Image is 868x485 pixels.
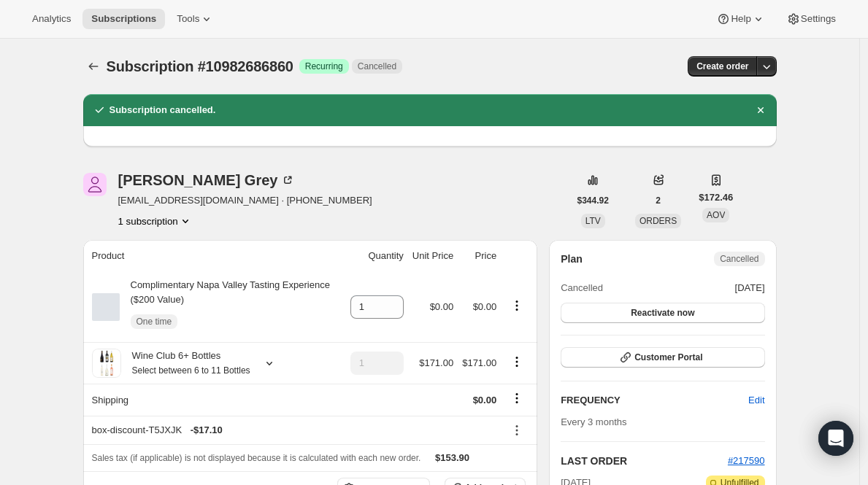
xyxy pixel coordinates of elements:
[748,393,764,408] span: Edit
[473,301,497,312] span: $0.00
[82,9,165,29] button: Subscriptions
[720,253,758,265] span: Cancelled
[505,298,529,314] button: Product actions
[561,281,603,295] span: Cancelled
[688,56,757,77] button: Create order
[168,9,223,29] button: Tools
[83,173,107,196] span: Kay Grey
[707,210,725,220] span: AOV
[561,347,764,368] button: Customer Portal
[358,61,396,72] span: Cancelled
[458,240,501,272] th: Price
[121,349,250,378] div: Wine Club 6+ Bottles
[118,173,296,187] div: [PERSON_NAME] Grey
[640,216,677,226] span: ORDERS
[731,13,750,25] span: Help
[23,9,80,29] button: Analytics
[177,13,199,25] span: Tools
[777,9,845,29] button: Settings
[818,421,853,456] div: Open Intercom Messenger
[132,365,250,376] small: Select between 6 to 11 Bottles
[305,61,343,72] span: Recurring
[83,240,346,272] th: Product
[631,307,694,319] span: Reactivate now
[561,416,626,427] span: Every 3 months
[92,453,421,463] span: Sales tax (if applicable) is not displayed because it is calculated with each new order.
[408,240,458,272] th: Unit Price
[110,103,216,117] h2: Subscription cancelled.
[577,195,609,206] span: $344.92
[735,281,765,295] span: [DATE]
[561,454,728,468] h2: LAST ORDER
[740,389,773,412] button: Edit
[707,9,774,29] button: Help
[569,190,618,211] button: $344.92
[585,216,601,226] span: LTV
[92,423,497,438] div: box-discount-T5JXJK
[137,316,172,327] span: One time
[346,240,408,272] th: Quantity
[120,278,342,336] div: Complimentary Napa Valley Tasting Experience ($200 Value)
[91,13,156,25] span: Subscriptions
[647,190,669,211] button: 2
[83,384,346,416] th: Shipping
[634,352,702,363] span: Customer Portal
[83,56,104,77] button: Subscriptions
[561,252,583,266] h2: Plan
[505,354,529,370] button: Product actions
[118,193,372,208] span: [EMAIL_ADDRESS][DOMAIN_NAME] · [PHONE_NUMBER]
[505,390,529,406] button: Shipping actions
[473,395,497,406] span: $0.00
[750,100,771,120] button: Dismiss notification
[191,423,223,438] span: - $17.10
[656,195,661,206] span: 2
[728,454,765,468] button: #217590
[107,58,293,74] span: Subscription #10982686860
[699,190,733,205] span: $172.46
[419,357,453,368] span: $171.00
[430,301,454,312] span: $0.00
[728,455,765,466] a: #217590
[435,452,469,463] span: $153.90
[696,61,748,72] span: Create order
[801,13,836,25] span: Settings
[462,357,496,368] span: $171.00
[561,393,748,408] h2: FREQUENCY
[118,214,193,228] button: Product actions
[32,13,71,25] span: Analytics
[561,303,764,323] button: Reactivate now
